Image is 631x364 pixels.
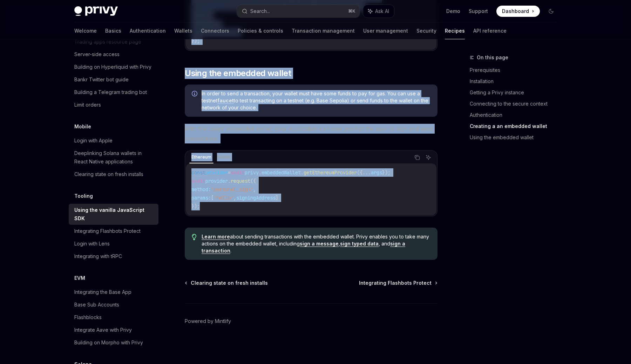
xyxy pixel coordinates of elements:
span: ({ [357,169,362,176]
div: Using the vanilla JavaScript SDK [74,206,154,223]
a: Welcome [74,22,97,39]
span: Using the embedded wallet [185,68,291,79]
span: Dashboard [502,8,529,15]
div: Integrating with tRPC [74,252,122,261]
button: Copy the contents from the code block [413,153,422,162]
span: about sending transactions with the embedded wallet. Privy enables you to take many actions on th... [202,233,430,254]
div: Ethereum [189,153,213,161]
svg: Tip [192,234,197,240]
a: faucet [217,97,234,104]
span: ] [276,195,278,201]
a: Connectors [201,22,229,39]
div: Integrating Flashbots Protect [74,227,141,235]
a: API reference [473,22,507,39]
span: . [228,178,231,184]
span: getEthereumProvider [304,169,357,176]
span: provider [205,169,228,176]
a: Connecting to the secure context [470,98,562,109]
span: embeddedWallet [262,169,301,176]
img: dark logo [74,6,118,16]
a: Prerequisites [470,65,562,76]
div: Building on Hyperliquid with Privy [74,63,151,71]
span: With the users’ embedded wallet, your application can now prompt the user to sign and send transa... [185,124,437,143]
span: }); [191,203,200,209]
span: privy [245,169,259,176]
div: Integrating the Base App [74,288,131,296]
a: Installation [470,76,562,87]
a: Learn more [202,234,230,240]
div: Search... [250,7,270,15]
h5: Tooling [74,192,93,200]
span: signingAddress [236,195,276,201]
span: Ask AI [375,8,389,15]
a: Security [416,22,436,39]
span: Clearing state on fresh installs [191,279,268,287]
a: Recipes [445,22,465,39]
button: Toggle dark mode [545,6,557,17]
a: Dashboard [496,6,540,17]
span: request [231,178,250,184]
a: Clearing state on fresh installs [185,279,268,287]
span: await [191,178,205,184]
span: 'personal_sign' [211,186,253,193]
a: Demo [446,8,460,15]
div: Base Sub Accounts [74,301,119,309]
div: Building on Morpho with Privy [74,338,143,347]
span: }); [191,38,200,44]
a: Building on Morpho with Privy [69,336,158,349]
a: Using the embedded wallet [470,132,562,143]
div: Clearing state on fresh installs [74,170,143,178]
div: Server-side access [74,50,120,59]
button: Search...⌘K [237,5,360,18]
a: Integrating Flashbots Protect [69,225,158,237]
span: method: [191,186,211,193]
div: Bankr Twitter bot guide [74,75,129,84]
span: }); [382,169,391,176]
div: Limit orders [74,101,101,109]
a: Login with Apple [69,134,158,147]
a: Deeplinking Solana wallets in React Native applications [69,147,158,168]
a: Support [469,8,488,15]
a: Transaction management [292,22,355,39]
a: Basics [105,22,121,39]
a: Authentication [130,22,166,39]
span: provider [205,178,228,184]
a: Wallets [174,22,192,39]
a: Limit orders [69,99,158,111]
a: Bankr Twitter bot guide [69,73,158,86]
a: Building a Telegram trading bot [69,86,158,99]
div: Login with Apple [74,136,113,145]
div: Building a Telegram trading bot [74,88,147,96]
div: Solana [215,153,233,161]
a: Integrating the Base App [69,286,158,298]
div: Flashblocks [74,313,102,322]
span: const [191,169,205,176]
a: sign a message [300,241,339,247]
span: ({ [250,178,256,184]
span: ⌘ K [348,8,355,14]
a: Creating a an embedded wallet [470,121,562,132]
a: Building on Hyperliquid with Privy [69,61,158,73]
span: . [259,169,262,176]
div: Login with Lens [74,240,110,248]
span: . [301,169,304,176]
a: Authentication [470,109,562,121]
span: params: [191,195,211,201]
span: args [371,169,382,176]
svg: Info [192,91,199,98]
span: await [231,169,245,176]
a: Integrating with tRPC [69,250,158,263]
a: Base Sub Accounts [69,298,158,311]
span: On this page [477,53,508,62]
a: Clearing state on fresh installs [69,168,158,181]
a: Server-side access [69,48,158,61]
div: Deeplinking Solana wallets in React Native applications [74,149,154,166]
span: In order to send a transaction, your wallet must have some funds to pay for gas. You can use a te... [202,90,430,111]
a: Integrate Aave with Privy [69,324,158,336]
a: Integrating Flashbots Protect [359,279,437,287]
a: Getting a Privy instance [470,87,562,98]
h5: EVM [74,274,85,282]
span: Integrating Flashbots Protect [359,279,432,287]
a: Flashblocks [69,311,158,324]
h5: Mobile [74,122,91,131]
